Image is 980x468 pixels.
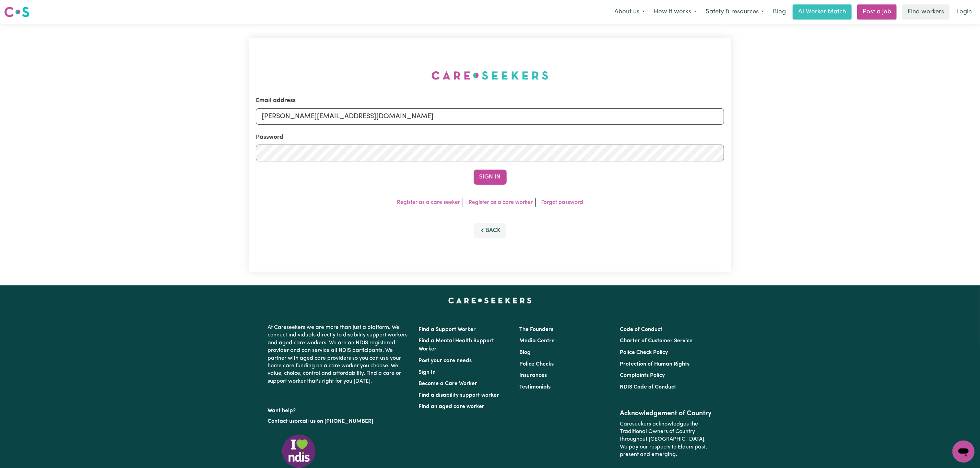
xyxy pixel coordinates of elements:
[469,200,533,205] a: Register as a care worker
[769,4,790,20] a: Blog
[4,6,29,18] img: Careseekers logo
[610,5,649,19] button: About us
[793,4,852,20] a: AI Worker Match
[620,327,662,332] a: Code of Conduct
[519,327,553,332] a: The Founders
[419,327,476,332] a: Find a Support Worker
[620,418,712,461] p: Careseekers acknowledges the Traditional Owners of Country throughout [GEOGRAPHIC_DATA]. We pay o...
[620,350,668,355] a: Police Check Policy
[256,133,283,142] label: Password
[256,108,724,125] input: Email address
[419,381,477,386] a: Become a Care Worker
[300,419,374,424] a: call us on [PHONE_NUMBER]
[519,361,554,367] a: Police Checks
[857,4,897,20] a: Post a job
[419,404,485,409] a: Find an aged care worker
[268,419,295,424] a: Contact us
[620,384,676,390] a: NDIS Code of Conduct
[649,5,701,19] button: How it works
[519,350,531,355] a: Blog
[701,5,769,19] button: Safety & resources
[419,370,436,375] a: Sign In
[541,200,583,205] a: Forgot password
[419,358,472,364] a: Post your care needs
[620,338,693,344] a: Charter of Customer Service
[397,200,460,205] a: Register as a care seeker
[519,338,555,344] a: Media Centre
[519,373,547,378] a: Insurances
[419,338,494,352] a: Find a Mental Health Support Worker
[268,321,411,388] p: At Careseekers we are more than just a platform. We connect individuals directly to disability su...
[268,415,411,428] p: or
[519,384,551,390] a: Testimonials
[448,298,532,303] a: Careseekers home page
[268,404,411,415] p: Want help?
[4,4,29,20] a: Careseekers logo
[474,223,507,238] button: Back
[620,373,665,378] a: Complaints Policy
[256,96,296,105] label: Email address
[952,4,976,20] a: Login
[419,393,499,398] a: Find a disability support worker
[474,170,507,185] button: Sign In
[620,409,712,418] h2: Acknowledgement of Country
[902,4,949,20] a: Find workers
[953,441,975,463] iframe: Button to launch messaging window, conversation in progress
[620,361,689,367] a: Protection of Human Rights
